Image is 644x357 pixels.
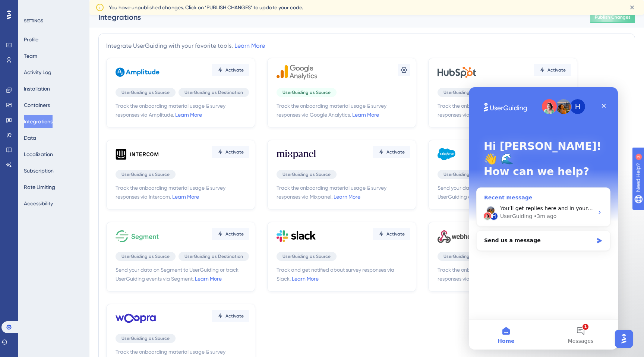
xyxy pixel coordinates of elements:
span: UserGuiding as Source [282,253,331,259]
div: SETTINGS [24,18,84,24]
span: Track the onboarding material usage & survey responses via HubSpot. [438,101,571,119]
div: 3 [52,4,54,10]
button: Accessibility [24,197,53,210]
span: Activate [547,67,566,73]
a: Learn More [172,194,199,200]
span: Messages [99,251,125,256]
button: Activate [212,64,249,76]
button: Integrations [24,115,53,128]
button: Localization [24,148,53,161]
button: Rate Limiting [24,180,55,194]
div: Send us a message [7,143,142,164]
span: Activate [225,67,244,73]
div: Integrate UserGuiding with your favorite tools. [106,41,265,50]
span: UserGuiding as Source [282,89,331,95]
button: Activate [212,310,249,322]
button: Subscription [24,164,54,177]
span: UserGuiding as Source [121,171,170,177]
span: Track the onboarding material usage & survey responses via Intercom. [116,183,249,201]
span: UserGuiding as Source [282,171,331,177]
button: Installation [24,82,50,95]
span: Activate [386,149,405,155]
a: Learn More [195,276,222,282]
a: Learn More [334,194,360,200]
button: Activity Log [24,66,51,79]
button: Activate [212,146,249,158]
span: UserGuiding as Destination [184,253,243,259]
span: You have unpublished changes. Click on ‘PUBLISH CHANGES’ to update your code. [109,3,303,12]
span: UserGuiding as Source [443,89,492,95]
button: Team [24,49,37,63]
button: Messages [75,233,149,262]
span: Track and get notified about survey responses via Slack. [277,265,410,283]
button: Activate [534,64,571,76]
iframe: Intercom live chat [469,87,618,350]
a: Learn More [292,276,319,282]
button: Containers [24,98,50,112]
span: UserGuiding as Source [443,171,492,177]
span: Track the onboarding material usage & survey responses via Mixpanel. [277,183,410,201]
span: Send your data on Salesforce to UserGuiding or track UserGuiding events via Salesforce. [438,183,571,201]
div: UserGuiding [31,125,63,133]
div: Integrations [98,12,572,22]
button: Data [24,131,36,145]
a: Learn More [175,112,202,118]
span: Activate [386,231,405,237]
span: Home [29,251,45,256]
span: UserGuiding as Source [121,89,170,95]
span: Track the onboarding material usage & survey responses via Amplitude. [116,101,249,119]
span: Track the onboarding material usage & survey responses via Google Analytics. [277,101,410,119]
span: Activate [225,313,244,319]
button: Activate [212,228,249,240]
a: Learn More [352,112,379,118]
span: Activate [225,149,244,155]
span: Publish Changes [595,14,631,20]
iframe: UserGuiding AI Assistant Launcher [613,328,635,350]
span: Activate [225,231,244,237]
span: Need Help? [18,2,47,11]
div: Close [128,12,142,25]
span: UserGuiding as Source [121,253,170,259]
button: Activate [373,228,410,240]
a: Learn More [234,42,265,49]
button: Publish Changes [590,11,635,23]
span: UserGuiding as Source [121,335,170,341]
span: UserGuiding as Source [443,253,492,259]
button: Profile [24,33,38,46]
button: Activate [373,146,410,158]
span: Track the onboarding material usage & survey responses via Webhooks. [438,265,571,283]
span: You’ll get replies here and in your email: ✉️ [PERSON_NAME][EMAIL_ADDRESS][DOMAIN_NAME] The team ... [31,118,382,124]
div: Send us a message [15,149,124,157]
div: • 3m ago [65,125,88,133]
span: UserGuiding as Destination [184,89,243,95]
span: Send your data on Segment to UserGuiding or track UserGuiding events via Segment. [116,265,249,283]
